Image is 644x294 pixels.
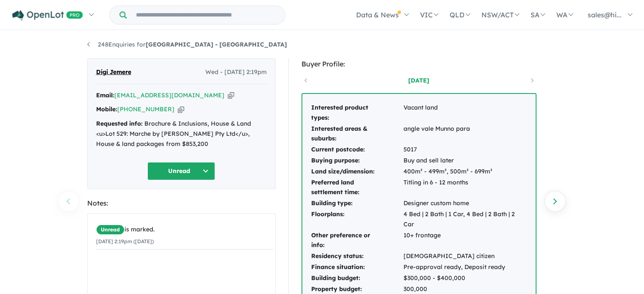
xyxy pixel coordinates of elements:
[87,41,287,48] a: 248Enquiries for[GEOGRAPHIC_DATA] - [GEOGRAPHIC_DATA]
[383,76,455,85] a: [DATE]
[311,198,403,209] td: Building type:
[147,162,215,180] button: Unread
[311,273,403,284] td: Building budget:
[311,177,403,198] td: Preferred land settlement time:
[311,155,403,166] td: Buying purpose:
[311,102,403,124] td: Interested product types:
[87,40,557,50] nav: breadcrumb
[403,262,527,273] td: Pre-approval ready, Deposit ready
[311,262,403,273] td: Finance situation:
[205,67,267,77] span: Wed - [DATE] 2:19pm
[311,166,403,177] td: Land size/dimension:
[311,230,403,251] td: Other preference or info:
[96,225,273,235] div: is marked.
[301,58,536,70] div: Buyer Profile:
[311,209,403,230] td: Floorplans:
[403,251,527,262] td: [DEMOGRAPHIC_DATA] citizen
[403,144,527,155] td: 5017
[96,119,267,149] div: Brochure & Inclusions, House & Land <u>Lot 529: Marche by [PERSON_NAME] Pty Ltd</u>, House & land...
[311,124,403,145] td: Interested areas & suburbs:
[403,198,527,209] td: Designer custom home
[114,91,224,99] a: [EMAIL_ADDRESS][DOMAIN_NAME]
[228,91,234,100] button: Copy
[12,10,83,21] img: Openlot PRO Logo White
[403,209,527,230] td: 4 Bed | 2 Bath | 1 Car, 4 Bed | 2 Bath | 2 Car
[96,238,154,245] small: [DATE] 2:19pm ([DATE])
[96,105,117,113] strong: Mobile:
[403,102,527,124] td: Vacant land
[178,105,184,114] button: Copy
[311,251,403,262] td: Residency status:
[311,144,403,155] td: Current postcode:
[403,230,527,251] td: 10+ frontage
[146,41,287,48] strong: [GEOGRAPHIC_DATA] - [GEOGRAPHIC_DATA]
[117,105,174,113] a: [PHONE_NUMBER]
[403,273,527,284] td: $300,000 - $400,000
[96,225,124,235] span: Unread
[403,177,527,198] td: Titling in 6 - 12 months
[403,166,527,177] td: 400m² - 499m², 500m² - 699m²
[403,155,527,166] td: Buy and sell later
[87,198,276,209] div: Notes:
[96,67,131,77] span: Digi Jemere
[96,120,143,127] strong: Requested info:
[128,6,283,24] input: Try estate name, suburb, builder or developer
[588,11,622,19] span: sales@hi...
[96,91,114,99] strong: Email:
[403,124,527,145] td: angle vale Munno para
